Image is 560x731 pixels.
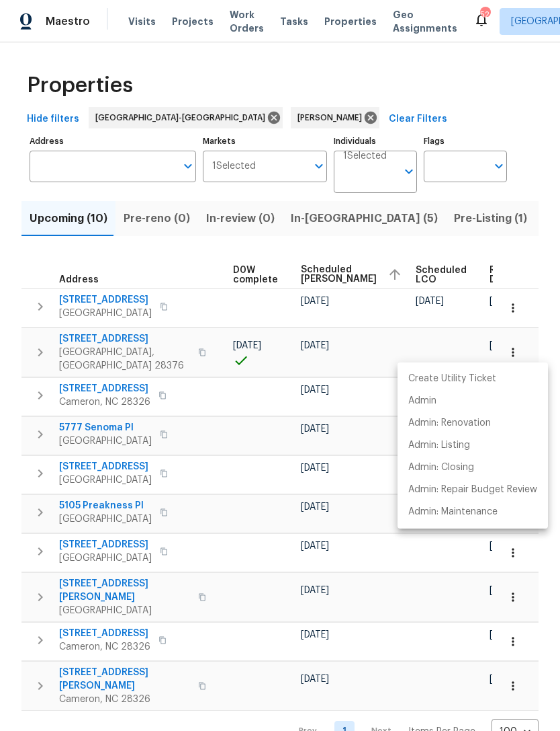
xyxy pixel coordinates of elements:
[408,505,498,519] p: Admin: Maintenance
[408,461,474,475] p: Admin: Closing
[408,394,436,408] p: Admin
[408,483,537,497] p: Admin: Repair Budget Review
[408,372,496,386] p: Create Utility Ticket
[408,438,470,453] p: Admin: Listing
[408,416,491,430] p: Admin: Renovation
